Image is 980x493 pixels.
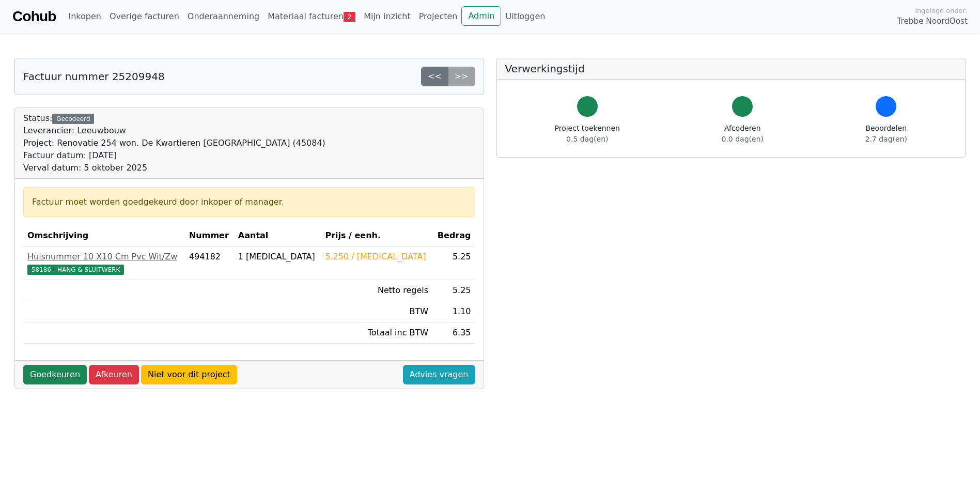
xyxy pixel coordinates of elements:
a: << [421,67,448,86]
div: Afcoderen [722,123,764,145]
td: 6.35 [432,322,475,344]
td: 1.10 [432,301,475,322]
a: Overige facturen [105,6,183,27]
div: Project toekennen [555,123,620,145]
a: Advies vragen [403,365,475,384]
h5: Verwerkingstijd [505,63,957,75]
div: Gecodeerd [52,114,94,124]
div: Status: [23,112,325,174]
a: Cohub [12,4,56,29]
div: Project: Renovatie 254 won. De Kwartieren [GEOGRAPHIC_DATA] (45084) [23,137,325,149]
div: Beoordelen [865,123,907,145]
a: Inkopen [64,6,105,27]
th: Bedrag [432,225,475,246]
td: 5.25 [432,246,475,280]
a: Admin [461,6,501,26]
th: Omschrijving [23,225,185,246]
th: Nummer [185,225,234,246]
a: Uitloggen [501,6,549,27]
span: 58186 - HANG & SLUITWERK [27,265,124,275]
td: 5.25 [432,280,475,301]
a: Goedkeuren [23,365,87,384]
div: Verval datum: 5 oktober 2025 [23,162,325,174]
a: Materiaal facturen2 [263,6,360,27]
a: Huisnummer 10 X10 Cm Pvc Wit/Zw58186 - HANG & SLUITWERK [27,251,181,275]
div: Factuur datum: [DATE] [23,149,325,162]
a: Mijn inzicht [360,6,415,27]
div: Factuur moet worden goedgekeurd door inkoper of manager. [32,196,466,208]
td: BTW [321,301,432,322]
span: Trebbe NoordOost [897,16,968,27]
div: 1 [MEDICAL_DATA] [238,251,317,263]
span: Ingelogd onder: [915,6,968,16]
a: Projecten [415,6,462,27]
div: 5.250 / [MEDICAL_DATA] [325,251,428,263]
td: Netto regels [321,280,432,301]
div: Huisnummer 10 X10 Cm Pvc Wit/Zw [27,251,181,263]
span: 0.5 dag(en) [566,135,608,143]
span: 2 [344,12,355,22]
a: Niet voor dit project [141,365,237,384]
h5: Factuur nummer 25209948 [23,70,165,83]
td: Totaal inc BTW [321,322,432,344]
div: Leverancier: Leeuwbouw [23,125,325,137]
a: Onderaanneming [183,6,263,27]
span: 2.7 dag(en) [865,135,907,143]
a: Afkeuren [89,365,139,384]
span: 0.0 dag(en) [722,135,764,143]
th: Aantal [234,225,321,246]
th: Prijs / eenh. [321,225,432,246]
td: 494182 [185,246,234,280]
